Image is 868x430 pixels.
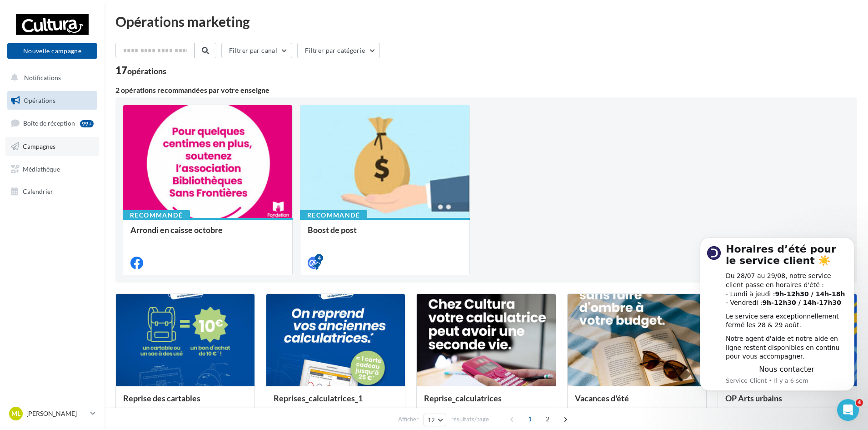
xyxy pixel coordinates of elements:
div: Reprise_calculatrices [424,394,548,412]
span: ML [11,409,20,418]
a: Boîte de réception99+ [5,113,99,133]
div: opérations [127,67,166,75]
button: Nouvelle campagne [7,43,97,59]
div: Recommandé [123,210,190,220]
iframe: Intercom live chat [837,399,859,421]
button: Notifications [5,68,95,87]
button: 12 [424,414,447,426]
a: Médiathèque [5,160,99,179]
span: Opérations [24,96,55,104]
span: 12 [428,416,435,424]
a: Calendrier [5,182,99,201]
span: Boîte de réception [23,119,75,127]
div: Boost de post [308,225,462,243]
div: 2 opérations recommandées par votre enseigne [115,86,857,94]
div: 99+ [80,120,94,127]
p: [PERSON_NAME] [26,409,87,418]
div: Arrondi en caisse octobre [130,225,285,243]
div: 4 [315,254,323,262]
span: Notifications [24,74,61,81]
span: 2 [540,412,555,426]
button: Filtrer par catégorie [297,43,380,58]
a: Opérations [5,91,99,110]
iframe: Intercom notifications message [686,226,868,425]
span: résultats/page [451,415,489,424]
div: Vacances d'été [575,394,699,412]
a: ML [PERSON_NAME] [7,405,97,422]
div: Recommandé [300,210,367,220]
div: 17 [115,66,166,76]
button: Filtrer par canal [221,43,292,58]
span: Afficher [398,415,419,424]
div: Opérations marketing [115,15,857,28]
span: Médiathèque [23,165,60,172]
div: Reprise des cartables [123,394,247,412]
span: Campagnes [23,142,55,150]
a: Campagnes [5,137,99,156]
div: Reprises_calculatrices_1 [274,394,398,412]
span: 1 [523,412,537,426]
span: Calendrier [23,187,53,195]
span: 4 [856,399,863,406]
